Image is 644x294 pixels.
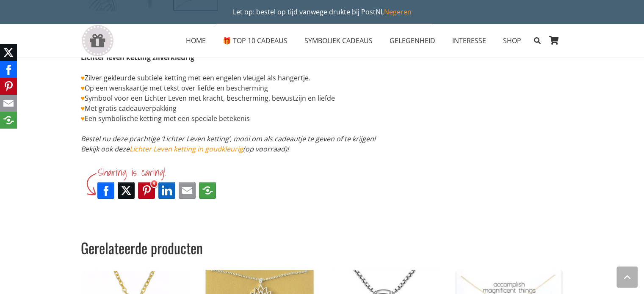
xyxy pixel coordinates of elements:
[96,180,116,201] li: Facebook
[116,180,136,201] li: X (Twitter)
[81,25,114,57] a: gift-box-icon-grey-inspirerendwinkelen
[179,182,196,199] a: Mail to Email This
[81,134,376,154] em: Bestel nu deze prachtige ‘Lichter Leven ketting’, mooi om als cadeautje te geven of te krijgen! B...
[81,238,564,258] h2: Gerelateerde producten
[384,7,412,16] a: Negeren
[223,36,287,45] span: 🎁 TOP 10 CADEAUS
[177,180,197,201] li: Email This
[81,53,194,62] strong: Lichter leven ketting zilverkleurig
[444,30,495,51] a: INTERESSEINTERESSE Menu
[530,30,544,51] a: Zoeken
[81,114,85,123] span: ♥
[616,267,638,288] a: Terug naar top
[118,182,135,199] a: Post to X (Twitter)
[304,36,373,45] span: SYMBOLIEK CADEAUS
[130,144,243,154] a: Lichter Leven ketting in goudkleurig
[97,182,114,199] a: Share to Facebook
[452,36,486,45] span: INTERESSE
[81,93,85,103] span: ♥
[81,83,85,93] span: ♥
[545,24,564,58] a: Winkelwagen
[495,30,530,51] a: SHOPSHOP Menu
[197,180,218,201] li: More Options
[81,73,564,124] p: Zilver gekleurde subtiele ketting met een engelen vleugel als hangertje. Op een wenskaartje met t...
[214,30,296,51] a: 🎁 TOP 10 CADEAUS🎁 TOP 10 CADEAUS Menu
[81,73,85,82] span: ♥
[186,36,206,45] span: HOME
[158,182,175,199] a: Share to LinkedIn
[503,36,521,45] span: SHOP
[157,180,177,201] li: LinkedIn
[390,36,435,45] span: GELEGENHEID
[296,30,381,51] a: SYMBOLIEK CADEAUSSYMBOLIEK CADEAUS Menu
[81,104,85,113] span: ♥
[199,182,216,199] a: Share to More Options
[381,30,444,51] a: GELEGENHEIDGELEGENHEID Menu
[98,164,218,180] div: Sharing is caring!
[138,182,155,199] a: Pin to Pinterest
[177,30,214,51] a: HOMEHOME Menu
[136,180,157,201] li: Pinterest
[150,179,158,188] span: 5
